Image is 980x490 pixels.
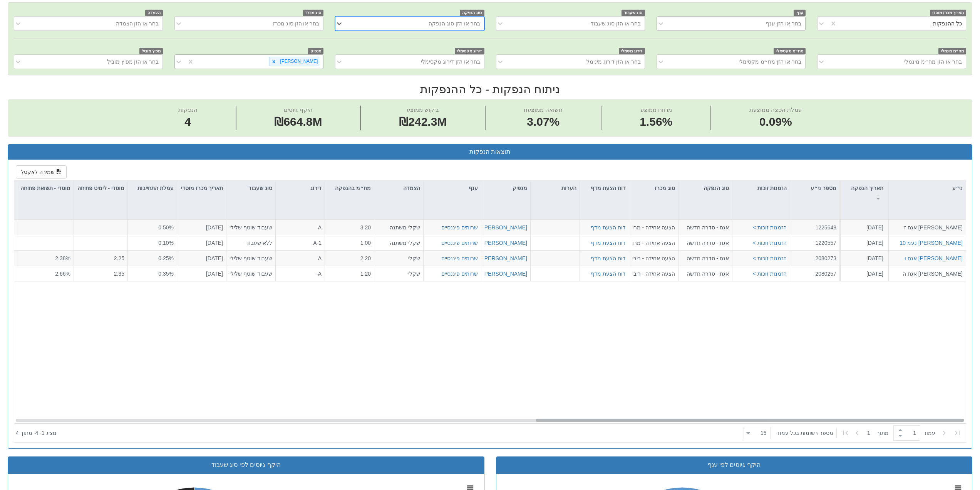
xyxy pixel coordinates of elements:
div: 2080273 [793,254,836,262]
button: הזמנות זוכות > [753,239,787,246]
div: [PERSON_NAME] אגח ז [892,224,963,231]
span: היקף גיוסים [284,106,312,113]
div: A-1 [279,239,322,246]
div: שעבוד שוטף שלילי [230,254,272,262]
div: מספר ני״ע [790,181,839,195]
div: [DATE] [180,239,223,246]
div: שעבוד שוטף שלילי [230,269,272,277]
div: בחר או הזן מח״מ מקסימלי [739,58,801,66]
div: אגח - סדרה חדשה [682,254,729,262]
div: דירוג [276,181,325,195]
div: [PERSON_NAME] אגח ה [892,269,963,277]
div: אגח - סדרה חדשה [682,224,729,231]
span: ₪242.3M [399,115,447,128]
span: ₪664.8M [274,115,322,128]
div: ‏מציג 1 - 4 ‏ מתוך 4 [16,424,57,441]
span: ביקוש ממוצע [407,106,439,113]
div: בחר או הזן סוג הנפקה [429,20,480,27]
div: עמלת התחייבות [128,181,177,204]
span: מנפיק [308,48,324,54]
div: ללא שעבוד [230,239,272,246]
a: דוח הצעת מדף [591,270,626,276]
div: [DATE] [843,269,883,277]
span: 3.07% [524,114,563,130]
button: שרותים פיננסיים [441,269,478,277]
div: הערות [531,181,580,195]
a: דוח הצעת מדף [591,239,626,246]
span: ‏עמוד [923,429,935,437]
span: מפיץ מוביל [139,48,163,54]
div: 0.50% [131,224,174,231]
h3: תוצאות הנפקות [14,148,966,155]
div: שעבוד שוטף שלילי [230,224,272,231]
div: [DATE] [180,224,223,231]
div: בחר או הזן ענף [766,20,801,27]
div: מנפיק [481,181,530,195]
div: ני״ע [889,181,966,195]
div: [PERSON_NAME] [483,254,527,262]
span: מח״מ מינמלי [938,48,966,54]
div: אגח - סדרה חדשה [682,269,729,277]
button: הזמנות זוכות > [753,224,787,231]
div: היקף גיוסים לפי סוג שעבוד [14,461,478,470]
a: דוח הצעת מדף [591,224,626,231]
div: תאריך מכרז מוסדי [177,181,226,204]
div: שקלי [377,254,420,262]
span: מח״מ מקסימלי [774,48,806,54]
span: סוג הנפקה [460,10,484,16]
div: הצעה אחידה - מרווח [632,224,675,231]
span: 1 [867,429,877,437]
span: הנפקות [178,106,198,113]
div: 15 [761,429,770,437]
div: הצעה אחידה - מרווח [632,239,675,246]
div: סוג מכרז [629,181,678,195]
div: אגח - סדרה חדשה [682,239,729,246]
div: 0.10% [131,239,174,246]
div: A- [279,269,322,277]
div: 2.25 [77,254,124,262]
div: [PERSON_NAME] [483,269,527,277]
div: 1220557 [793,239,836,246]
div: 2.20 [328,254,371,262]
span: מרווח ממוצע [640,106,672,113]
h2: ניתוח הנפקות - כל ההנפקות [8,83,972,96]
div: היקף גיוסים לפי ענף [502,461,967,470]
button: [PERSON_NAME] אגח ו [905,254,963,262]
div: מוסדי - תשואת פתיחה [16,181,74,204]
div: הזמנות זוכות [732,181,790,195]
span: סוג מכרז [303,10,324,16]
div: A [279,254,322,262]
div: בחר או הזן מח״מ מינמלי [904,58,962,66]
div: 2.66% [19,269,70,277]
div: שרותים פיננסיים [441,254,478,262]
button: [PERSON_NAME] נעמ 10 [900,239,963,246]
div: הצעה אחידה - ריבית [632,269,675,277]
div: 1.00 [328,239,371,246]
button: [PERSON_NAME] [483,239,527,246]
div: [DATE] [180,254,223,262]
button: הזמנות זוכות > [753,254,787,262]
div: 2080257 [793,269,836,277]
span: תשואה ממוצעת [524,106,563,113]
span: סוג שעבוד [622,10,645,16]
div: [DATE] [843,239,883,246]
div: הצמדה [374,181,423,195]
button: שרותים פיננסיים [441,239,478,246]
div: [PERSON_NAME] [483,224,527,231]
div: 0.25% [131,254,174,262]
span: 1.56% [640,114,672,130]
a: דוח הצעת מדף [591,255,626,261]
span: ענף [794,10,806,16]
div: 2.35 [77,269,124,277]
div: מח״מ בהנפקה [325,181,374,204]
div: 3.20 [328,224,371,231]
button: הזמנות זוכות > [753,269,787,277]
span: עמלת הפצה ממוצעת [749,106,802,113]
div: 1.20 [328,269,371,277]
div: בחר או הזן מפיץ מוביל [107,58,159,66]
span: הצמדה [145,10,163,16]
